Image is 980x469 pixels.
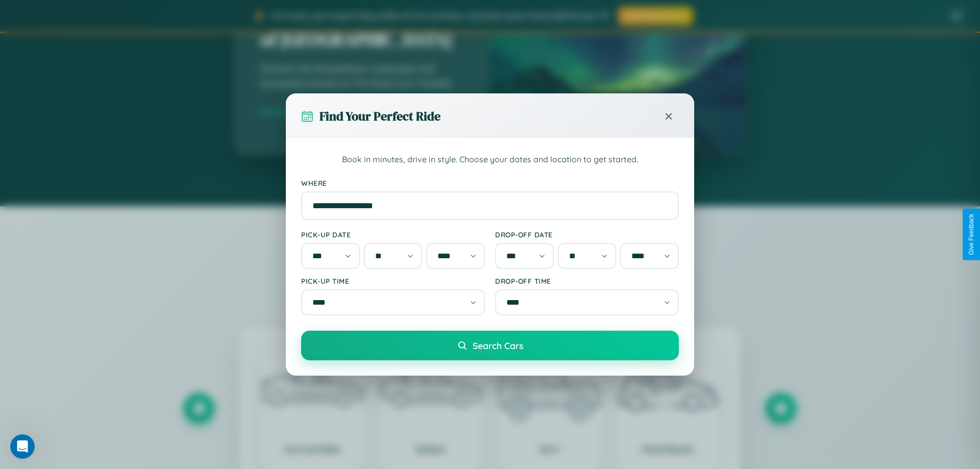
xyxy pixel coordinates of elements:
label: Drop-off Time [495,277,679,285]
label: Drop-off Date [495,230,679,239]
label: Pick-up Date [301,230,485,239]
p: Book in minutes, drive in style. Choose your dates and location to get started. [301,153,679,166]
span: Search Cars [473,340,523,351]
h3: Find Your Perfect Ride [320,108,440,125]
label: Pick-up Time [301,277,485,285]
label: Where [301,179,679,187]
button: Search Cars [301,331,679,360]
